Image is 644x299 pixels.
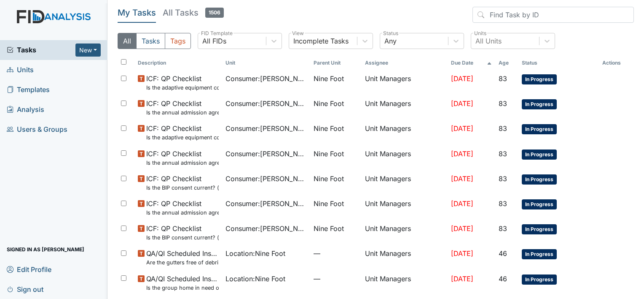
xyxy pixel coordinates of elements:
[522,99,557,109] span: In Progress
[146,184,219,192] small: Is the BIP consent current? (document the date, BIP number in the comment section)
[495,56,519,70] th: Toggle SortBy
[225,149,306,159] span: Consumer : [PERSON_NAME]
[314,223,344,234] span: Nine Foot
[146,274,219,292] span: QA/QI Scheduled Inspection Is the group home in need of any outside repairs (paint, gutters, pres...
[118,33,191,49] div: Type filter
[522,124,557,134] span: In Progress
[362,220,448,245] td: Unit Managers
[522,275,557,285] span: In Progress
[146,198,219,217] span: ICF: QP Checklist Is the annual admission agreement current? (document the date in the comment se...
[451,74,473,83] span: [DATE]
[7,103,44,116] span: Analysis
[472,7,634,23] input: Find Task by ID
[451,174,473,183] span: [DATE]
[293,36,349,46] div: Incomplete Tasks
[362,56,448,70] th: Assignee
[118,33,137,49] button: All
[146,73,219,92] span: ICF: QP Checklist Is the adaptive equipment consent current? (document the date in the comment se...
[314,198,344,209] span: Nine Foot
[134,56,222,70] th: Toggle SortBy
[362,145,448,170] td: Unit Managers
[362,245,448,270] td: Unit Managers
[314,248,358,258] span: —
[225,223,306,234] span: Consumer : [PERSON_NAME]
[118,7,156,19] h5: My Tasks
[518,56,598,70] th: Toggle SortBy
[362,120,448,145] td: Unit Managers
[225,123,306,133] span: Consumer : [PERSON_NAME]
[499,224,507,233] span: 83
[448,56,495,70] th: Toggle SortBy
[146,174,219,192] span: ICF: QP Checklist Is the BIP consent current? (document the date, BIP number in the comment section)
[146,234,219,242] small: Is the BIP consent current? (document the date, BIP number in the comment section)
[146,123,219,141] span: ICF: QP Checklist Is the adaptive equipment consent current? (document the date in the comment se...
[146,98,219,117] span: ICF: QP Checklist Is the annual admission agreement current? (document the date in the comment se...
[362,70,448,95] td: Unit Managers
[7,283,43,296] span: Sign out
[522,249,557,259] span: In Progress
[7,63,34,76] span: Units
[451,99,473,108] span: [DATE]
[146,258,219,266] small: Are the gutters free of debris?
[7,243,84,256] span: Signed in as [PERSON_NAME]
[499,124,507,133] span: 83
[165,33,191,49] button: Tags
[451,124,473,133] span: [DATE]
[362,170,448,195] td: Unit Managers
[225,98,306,109] span: Consumer : [PERSON_NAME]
[314,98,344,109] span: Nine Foot
[522,224,557,234] span: In Progress
[146,109,219,117] small: Is the annual admission agreement current? (document the date in the comment section)
[451,275,473,283] span: [DATE]
[146,248,219,266] span: QA/QI Scheduled Inspection Are the gutters free of debris?
[146,84,219,92] small: Is the adaptive equipment consent current? (document the date in the comment section)
[314,73,344,84] span: Nine Foot
[146,209,219,217] small: Is the annual admission agreement current? (document the date in the comment section)
[499,275,507,283] span: 46
[146,223,219,242] span: ICF: QP Checklist Is the BIP consent current? (document the date, BIP number in the comment section)
[146,284,219,292] small: Is the group home in need of any outside repairs (paint, gutters, pressure wash, etc.)?
[146,149,219,167] span: ICF: QP Checklist Is the annual admission agreement current? (document the date in the comment se...
[362,195,448,220] td: Unit Managers
[310,56,362,70] th: Toggle SortBy
[7,83,50,96] span: Templates
[75,43,101,57] button: New
[314,123,344,133] span: Nine Foot
[314,274,358,284] span: —
[362,95,448,120] td: Unit Managers
[225,248,285,258] span: Location : Nine Foot
[499,174,507,183] span: 83
[475,36,502,46] div: All Units
[499,149,507,158] span: 83
[7,123,67,136] span: Users & Groups
[499,249,507,258] span: 46
[522,149,557,160] span: In Progress
[225,73,306,84] span: Consumer : [PERSON_NAME]
[451,249,473,258] span: [DATE]
[7,45,75,55] a: Tasks
[451,224,473,233] span: [DATE]
[499,74,507,83] span: 83
[225,174,306,184] span: Consumer : [PERSON_NAME]
[522,174,557,185] span: In Progress
[225,274,285,284] span: Location : Nine Foot
[205,8,224,18] span: 1506
[599,56,634,70] th: Actions
[202,36,226,46] div: All FIDs
[499,199,507,208] span: 83
[7,263,51,276] span: Edit Profile
[136,33,165,49] button: Tasks
[225,198,306,209] span: Consumer : [PERSON_NAME]
[522,74,557,84] span: In Progress
[146,159,219,167] small: Is the annual admission agreement current? (document the date in the comment section)
[384,36,397,46] div: Any
[499,99,507,108] span: 83
[451,149,473,158] span: [DATE]
[451,199,473,208] span: [DATE]
[146,133,219,141] small: Is the adaptive equipment consent current? (document the date in the comment section)
[121,59,126,65] input: Toggle All Rows Selected
[222,56,310,70] th: Toggle SortBy
[362,270,448,295] td: Unit Managers
[314,149,344,159] span: Nine Foot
